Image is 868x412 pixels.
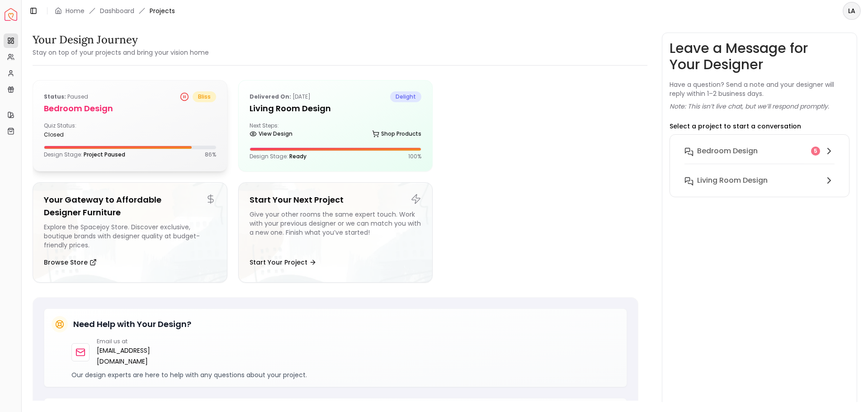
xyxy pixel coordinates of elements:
span: LA [844,3,860,19]
b: Status: [44,93,66,100]
p: Email us at [97,338,198,345]
button: LA [843,2,861,20]
p: Have a question? Send a note and your designer will reply within 1–2 business days. [670,80,849,98]
h5: Your Gateway to Affordable Designer Furniture [44,194,216,219]
a: Dashboard [100,6,134,15]
h3: Your Design Journey [33,33,209,47]
p: Our design experts are here to help with any questions about your project. [71,370,619,379]
nav: breadcrumb [55,6,175,15]
a: Shop Products [372,128,421,140]
span: delight [390,91,421,102]
h5: Living Room Design [250,102,422,115]
button: Living Room Design [677,171,842,189]
img: Spacejoy Logo [5,8,17,21]
a: Your Gateway to Affordable Designer FurnitureExplore the Spacejoy Store. Discover exclusive, bout... [33,182,227,283]
h5: Start Your Next Project [250,194,422,206]
button: Start Your Project [250,253,316,271]
span: bliss [193,91,216,102]
p: 86 % [205,151,216,158]
div: Give your other rooms the same expert touch. Work with your previous designer or we can match you... [250,210,422,250]
p: Design Stage: [250,153,307,160]
div: Explore the Spacejoy Store. Discover exclusive, boutique brands with designer quality at budget-f... [44,223,216,250]
h5: Bedroom design [44,102,216,115]
small: Stay on top of your projects and bring your vision home [33,48,209,57]
span: Project Paused [84,151,125,158]
h6: Living Room Design [697,175,768,186]
div: Quiz Status: [44,122,126,138]
div: 5 [811,147,820,156]
div: Project Paused [180,92,189,101]
p: Paused [44,91,88,102]
h6: Bedroom design [697,146,758,156]
a: Start Your Next ProjectGive your other rooms the same expert touch. Work with your previous desig... [238,182,433,283]
b: Delivered on: [250,93,291,100]
button: Browse Store [44,253,97,271]
div: Next Steps: [250,122,422,140]
div: closed [44,131,126,138]
h5: Need Help with Your Design? [73,318,191,331]
p: [DATE] [250,91,311,102]
p: Note: This isn’t live chat, but we’ll respond promptly. [670,102,829,111]
h3: Leave a Message for Your Designer [670,40,849,73]
span: Ready [289,152,307,160]
button: Bedroom design5 [677,142,842,171]
a: Home [66,6,85,15]
a: View Design [250,128,292,140]
p: Select a project to start a conversation [670,122,801,131]
p: 100 % [408,153,421,160]
a: [EMAIL_ADDRESS][DOMAIN_NAME] [97,345,198,367]
span: Projects [150,6,175,15]
p: Design Stage: [44,151,125,158]
a: Spacejoy [5,8,17,21]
